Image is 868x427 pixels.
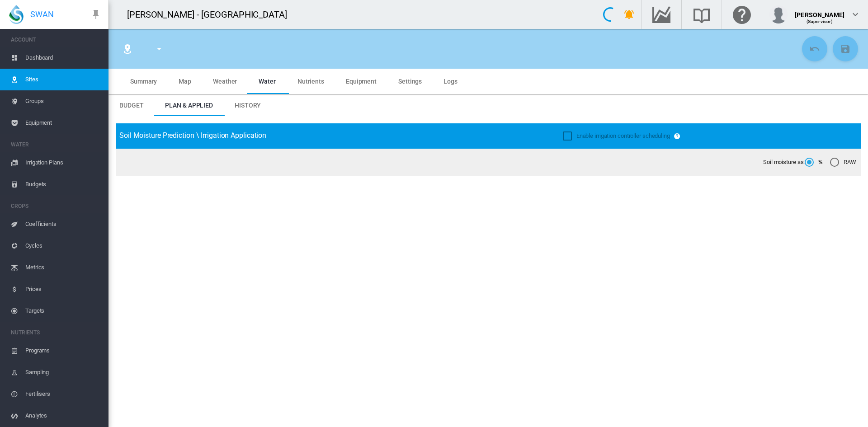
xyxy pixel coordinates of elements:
span: CROPS [11,199,101,213]
md-checkbox: Enable irrigation controller scheduling [563,132,670,141]
span: Sampling [25,361,101,383]
button: Click to go to list of Sites [118,40,137,58]
md-icon: icon-content-save [840,43,851,54]
span: Budget [119,102,143,109]
span: ACCOUNT [11,33,101,47]
md-icon: Go to the Data Hub [651,9,672,20]
span: Sites [25,69,101,90]
md-radio-button: % [805,158,823,167]
md-icon: icon-pin [90,9,101,20]
span: Prices [25,278,101,300]
md-icon: icon-chevron-down [850,9,861,20]
span: History [235,102,261,109]
span: Water [259,78,276,85]
button: icon-menu-down [150,40,168,58]
div: [PERSON_NAME] - [GEOGRAPHIC_DATA] [127,8,295,21]
button: icon-bell-ring [620,5,638,23]
span: Coefficients [25,213,101,235]
span: Settings [398,78,422,85]
span: Dashboard [25,47,101,69]
md-radio-button: RAW [830,158,856,167]
span: Nutrients [297,78,324,85]
div: [PERSON_NAME] [795,7,844,16]
span: Analytes [25,405,101,427]
span: Equipment [346,78,377,85]
span: NUTRIENTS [11,325,101,340]
button: Cancel Changes [802,36,827,61]
span: Logs [443,78,458,85]
md-icon: icon-bell-ring [624,9,635,20]
md-icon: Search the knowledge base [691,9,712,20]
span: Plan & Applied [165,102,213,109]
span: Soil Moisture Prediction \ Irrigation Application [119,131,266,140]
md-icon: icon-map-marker-radius [122,43,133,54]
span: Metrics [25,257,101,278]
span: Fertilisers [25,383,101,405]
img: profile.jpg [769,5,788,23]
span: Budgets [25,174,101,195]
span: Cycles [25,235,101,257]
span: Programs [25,340,101,361]
span: Soil moisture as: [763,158,805,166]
img: SWAN-Landscape-Logo-Colour-drop.png [9,5,24,24]
span: SWAN [30,9,54,20]
span: Irrigation Plans [25,152,101,174]
span: Equipment [25,112,101,134]
span: Summary [130,78,157,85]
button: Save Changes [833,36,858,61]
span: Groups [25,90,101,112]
span: Enable irrigation controller scheduling [576,132,670,139]
span: Map [179,78,191,85]
md-icon: Click here for help [731,9,753,20]
span: Weather [213,78,237,85]
md-icon: icon-menu-down [154,43,165,54]
span: Targets [25,300,101,322]
span: WATER [11,137,101,152]
span: (Supervisor) [807,19,833,24]
md-icon: icon-undo [809,43,820,54]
